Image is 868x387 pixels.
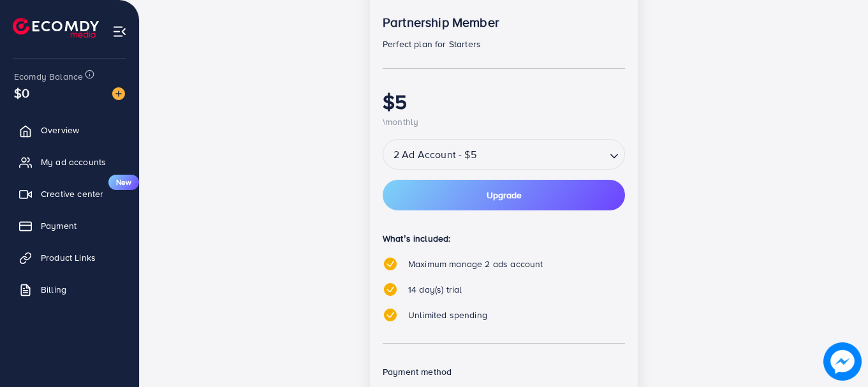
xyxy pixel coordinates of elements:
[41,156,106,168] span: My ad accounts
[112,24,127,39] img: menu
[383,231,625,246] p: What’s included:
[383,282,398,297] img: tick
[41,187,103,200] span: Creative center
[14,84,29,102] span: $0
[108,175,139,190] span: New
[10,117,129,143] a: Overview
[383,115,418,128] span: \monthly
[391,143,479,166] span: 2 Ad Account - $5
[112,87,125,100] img: image
[487,191,522,200] span: Upgrade
[383,139,625,170] div: Search for option
[41,283,66,296] span: Billing
[383,180,625,210] button: Upgrade
[10,277,129,302] a: Billing
[408,283,462,296] span: 14 day(s) trial
[383,15,625,30] p: Partnership Member
[10,245,129,270] a: Product Links
[383,256,398,272] img: tick
[13,18,99,38] img: logo
[10,149,129,175] a: My ad accounts
[383,89,625,113] h1: $5
[41,251,96,264] span: Product Links
[480,143,605,166] input: Search for option
[41,124,79,136] span: Overview
[383,36,625,52] p: Perfect plan for Starters
[823,342,862,381] img: image
[383,364,625,379] p: Payment method
[408,258,543,270] span: Maximum manage 2 ads account
[10,181,129,207] a: Creative centerNew
[10,213,129,238] a: Payment
[14,70,83,83] span: Ecomdy Balance
[41,219,77,232] span: Payment
[408,309,487,321] span: Unlimited spending
[383,307,398,323] img: tick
